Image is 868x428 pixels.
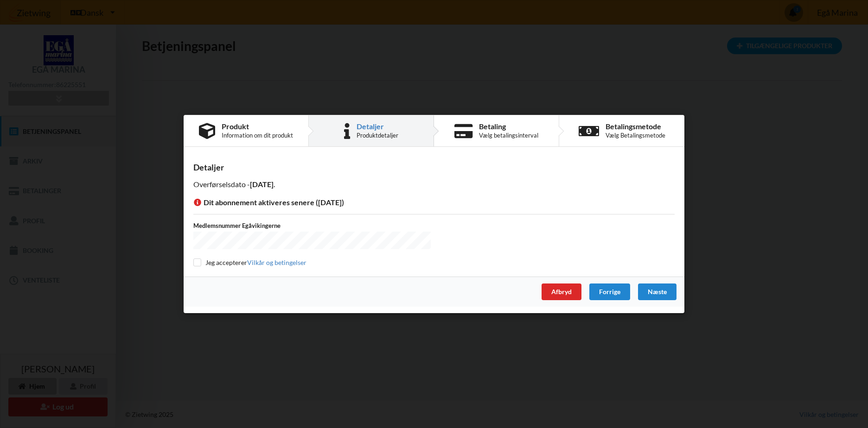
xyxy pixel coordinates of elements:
span: Dit abonnement aktiveres senere ([DATE]) [193,197,344,206]
div: Detaljer [193,162,675,172]
a: Vilkår og betingelser [247,258,306,266]
div: Afbryd [542,283,581,300]
div: Vælg Betalingsmetode [606,132,665,139]
div: Forrige [589,283,630,300]
div: Næste [638,283,677,300]
label: Medlemsnummer Egåvikingerne [193,221,431,230]
p: Overførselsdato - . [193,179,675,190]
div: Information om dit produkt [222,132,293,139]
div: Detaljer [357,123,398,130]
div: Betalingsmetode [606,123,665,130]
div: Produkt [222,123,293,130]
label: Jeg accepterer [193,258,306,266]
b: [DATE] [250,180,274,189]
div: Produktdetaljer [357,132,398,139]
div: Vælg betalingsinterval [479,132,538,139]
div: Betaling [479,123,538,130]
